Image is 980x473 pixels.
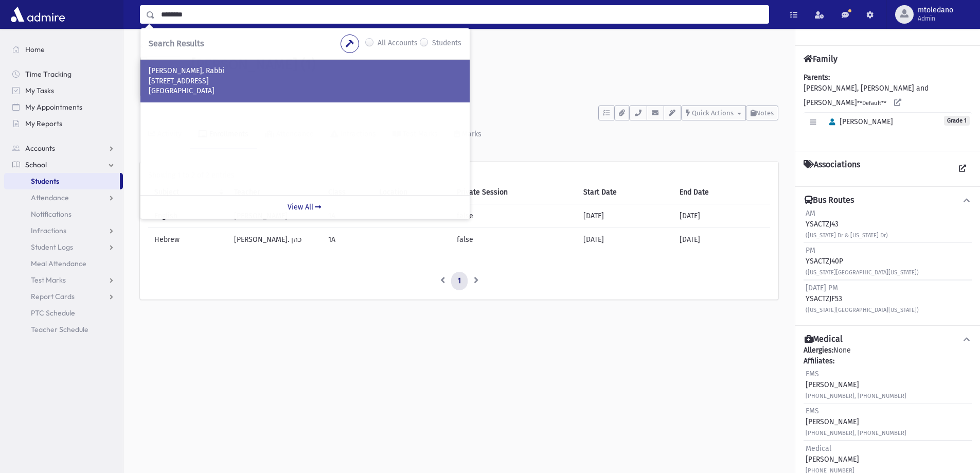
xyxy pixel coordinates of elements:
span: Quick Actions [692,109,734,117]
a: My Appointments [4,99,123,115]
span: Student Logs [31,242,73,252]
h4: Medical [805,334,843,345]
nav: breadcrumb [140,41,177,56]
button: Bus Routes [804,195,972,206]
span: [PERSON_NAME] [825,117,893,126]
span: Notifications [31,209,72,219]
th: Private Session [451,181,577,204]
span: My Reports [25,119,62,128]
h6: [STREET_ADDRESS][US_STATE][PERSON_NAME] [191,78,778,87]
div: [PERSON_NAME] [806,369,906,401]
button: Quick Actions [681,106,746,120]
button: Medical [804,334,972,345]
small: ([US_STATE] Dr & [US_STATE] Dr) [806,232,888,239]
span: Accounts [25,144,55,153]
small: [PHONE_NUMBER], [PHONE_NUMBER] [806,393,906,399]
a: Report Cards [4,288,123,305]
span: Time Tracking [25,69,72,79]
span: Students [31,177,59,186]
div: YSACTZJF53 [806,283,919,315]
div: YSACTZJ40P [806,245,919,277]
a: View all Associations [953,160,972,178]
a: My Reports [4,115,123,132]
span: Admin [918,14,953,23]
small: ([US_STATE][GEOGRAPHIC_DATA][US_STATE]) [806,269,919,276]
td: [DATE] [673,228,770,252]
a: Students [4,173,120,189]
th: Start Date [577,181,673,204]
p: [STREET_ADDRESS] [149,76,461,86]
span: AM [806,209,815,218]
a: Students [140,42,177,51]
label: All Accounts [378,38,418,50]
span: School [25,160,47,169]
span: Meal Attendance [31,259,86,268]
small: [PHONE_NUMBER], [PHONE_NUMBER] [806,430,906,436]
span: Infractions [31,226,66,235]
a: Attendance [4,189,123,206]
a: PTC Schedule [4,305,123,321]
td: false [451,204,577,228]
span: Grade 1 [944,116,970,126]
b: Allergies: [804,346,833,355]
b: Parents: [804,73,830,82]
img: a192bc73-6bec-4b1d-b6a9-f9fa6fca0682 [140,56,181,97]
td: [DATE] [577,228,673,252]
span: My Tasks [25,86,54,95]
a: Notifications [4,206,123,222]
input: Search [155,5,769,24]
span: PTC Schedule [31,308,75,318]
a: Accounts [4,140,123,156]
div: YSACTZJ43 [806,208,888,240]
span: My Appointments [25,102,82,112]
a: School [4,156,123,173]
span: Home [25,45,45,54]
a: Home [4,41,123,58]
td: [PERSON_NAME]. כהן [228,228,322,252]
p: [PERSON_NAME], Rabbi [149,66,461,76]
span: Notes [756,109,774,117]
h4: Associations [804,160,860,178]
img: AdmirePro [8,4,67,25]
div: Marks [460,130,482,138]
a: My Tasks [4,82,123,99]
span: Teacher Schedule [31,325,88,334]
span: PM [806,246,815,255]
a: View All [140,195,470,219]
label: Students [432,38,461,50]
span: EMS [806,407,819,415]
div: [PERSON_NAME] [806,406,906,438]
span: Report Cards [31,292,75,301]
a: 1 [451,272,468,290]
td: [DATE] [673,204,770,228]
span: [DATE] PM [806,284,838,292]
div: [PERSON_NAME], [PERSON_NAME] and [PERSON_NAME] [804,72,972,143]
a: Test Marks [4,272,123,288]
span: Medical [806,444,831,453]
small: ([US_STATE][GEOGRAPHIC_DATA][US_STATE]) [806,307,919,313]
p: [GEOGRAPHIC_DATA] [149,86,461,96]
span: EMS [806,370,819,378]
span: mtoledano [918,6,953,14]
a: Time Tracking [4,66,123,82]
a: Student Logs [4,239,123,255]
b: Affiliates: [804,357,834,365]
span: Attendance [31,193,69,202]
td: Hebrew [148,228,228,252]
button: Notes [746,106,778,120]
h4: Bus Routes [805,195,854,206]
span: Search Results [149,39,204,48]
td: 1A [322,228,373,252]
td: false [451,228,577,252]
th: End Date [673,181,770,204]
a: Infractions [4,222,123,239]
span: Test Marks [31,275,66,285]
td: [DATE] [577,204,673,228]
h4: Family [804,54,838,64]
h1: [PERSON_NAME] (1) [191,56,778,74]
a: Meal Attendance [4,255,123,272]
a: Activity [140,120,190,149]
a: Teacher Schedule [4,321,123,338]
